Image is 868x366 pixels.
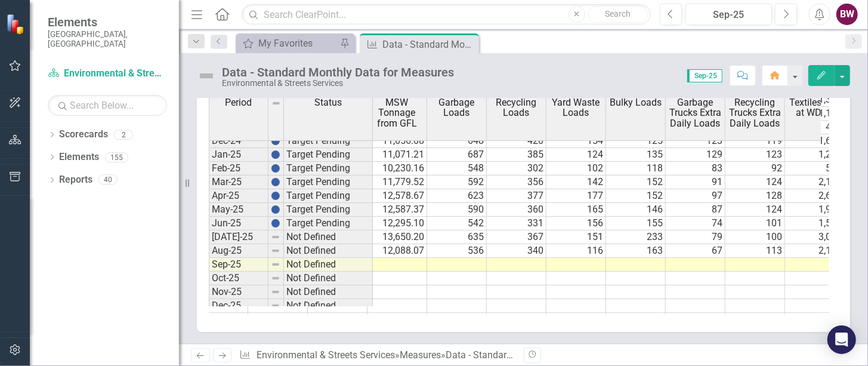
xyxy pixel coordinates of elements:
[209,189,268,203] td: Apr-25
[546,217,606,230] td: 156
[48,29,167,49] small: [GEOGRAPHIC_DATA], [GEOGRAPHIC_DATA]
[239,349,514,362] div: » »
[258,36,337,51] div: My Favorites
[367,176,427,189] td: 11,779.52
[546,203,606,217] td: 165
[209,230,268,244] td: [DATE]-25
[222,66,454,79] div: Data - Standard Monthly Data for Measures
[271,219,280,228] img: BgCOk07PiH71IgAAAABJRU5ErkJggg==
[606,176,666,189] td: 152
[588,6,648,23] button: Search
[284,285,373,299] td: Not Defined
[284,162,373,176] td: Target Pending
[427,176,487,189] td: 592
[487,162,546,176] td: 302
[367,203,427,217] td: 12,587.37
[271,260,280,269] img: 8DAGhfEEPCf229AAAAAElFTkSuQmCC
[546,148,606,162] td: 124
[284,299,373,313] td: Not Defined
[725,203,785,217] td: 124
[827,325,856,354] div: Open Intercom Messenger
[209,162,268,176] td: Feb-25
[209,203,268,217] td: May-25
[427,217,487,230] td: 542
[284,230,373,244] td: Not Defined
[725,189,785,203] td: 128
[209,258,268,272] td: Sep-25
[59,173,92,187] a: Reports
[606,244,666,258] td: 163
[367,244,427,258] td: 12,088.07
[666,244,725,258] td: 67
[666,148,725,162] td: 129
[728,97,782,129] span: Recycling Trucks Extra Daily Loads
[549,97,603,118] span: Yard Waste Loads
[546,162,606,176] td: 102
[546,244,606,258] td: 116
[48,15,167,29] span: Elements
[785,203,845,217] td: 1,936
[785,189,845,203] td: 2,684
[209,244,268,258] td: Aug-25
[687,69,722,82] span: Sep-25
[546,230,606,244] td: 151
[284,203,373,217] td: Target Pending
[271,164,280,173] img: BgCOk07PiH71IgAAAABJRU5ErkJggg==
[487,203,546,217] td: 360
[487,148,546,162] td: 385
[6,13,27,34] img: ClearPoint Strategy
[785,217,845,230] td: 1,540
[487,244,546,258] td: 340
[271,287,280,297] img: 8DAGhfEEPCf229AAAAAElFTkSuQmCC
[690,8,768,22] div: Sep-25
[427,148,487,162] td: 687
[666,217,725,230] td: 74
[284,244,373,258] td: Not Defined
[666,189,725,203] td: 97
[367,217,427,230] td: 12,295.10
[427,203,487,217] td: 590
[209,285,268,299] td: Nov-25
[668,97,722,129] span: Garbage Trucks Extra Daily Loads
[836,4,858,25] button: BW
[314,97,342,108] span: Status
[725,176,785,189] td: 124
[487,176,546,189] td: 356
[114,130,133,140] div: 2
[605,9,631,19] span: Search
[725,162,785,176] td: 92
[427,244,487,258] td: 536
[446,349,629,361] div: Data - Standard Monthly Data for Measures
[785,244,845,258] td: 2,112
[98,175,118,185] div: 40
[59,128,108,142] a: Scorecards
[367,162,427,176] td: 10,230.16
[606,217,666,230] td: 155
[606,230,666,244] td: 233
[284,272,373,285] td: Not Defined
[284,217,373,230] td: Target Pending
[785,176,845,189] td: 2,147
[271,232,280,242] img: 8DAGhfEEPCf229AAAAAElFTkSuQmCC
[48,67,167,81] a: Environmental & Streets Services
[725,217,785,230] td: 101
[427,189,487,203] td: 623
[367,189,427,203] td: 12,578.67
[787,97,842,118] span: Textiles Lbs at WDRC
[209,299,268,313] td: Dec-25
[382,37,476,52] div: Data - Standard Monthly Data for Measures
[685,4,773,25] button: Sep-25
[430,97,484,118] span: Garbage Loads
[284,189,373,203] td: Target Pending
[367,148,427,162] td: 11,071.21
[606,203,666,217] td: 146
[242,4,650,25] input: Search ClearPoint...
[725,244,785,258] td: 113
[271,191,280,201] img: BgCOk07PiH71IgAAAABJRU5ErkJggg==
[271,301,280,310] img: 8DAGhfEEPCf229AAAAAElFTkSuQmCC
[666,176,725,189] td: 91
[197,66,216,85] img: Not Defined
[725,230,785,244] td: 100
[48,95,167,116] input: Search Below...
